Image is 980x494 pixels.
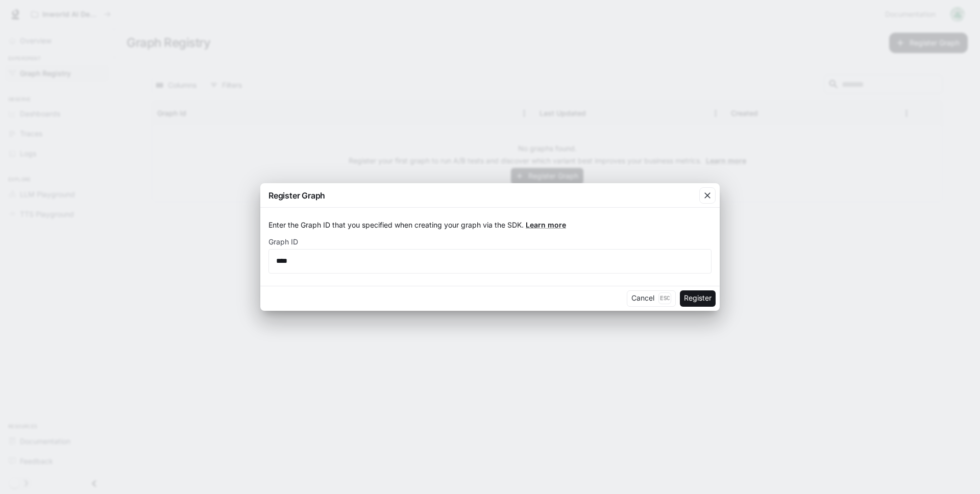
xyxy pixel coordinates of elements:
a: Learn more [526,220,566,229]
p: Enter the Graph ID that you specified when creating your graph via the SDK. [268,220,712,230]
p: Register Graph [268,189,325,202]
button: Register [680,290,716,307]
button: CancelEsc [627,290,676,307]
p: Esc [658,292,671,304]
p: Graph ID [268,238,298,245]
